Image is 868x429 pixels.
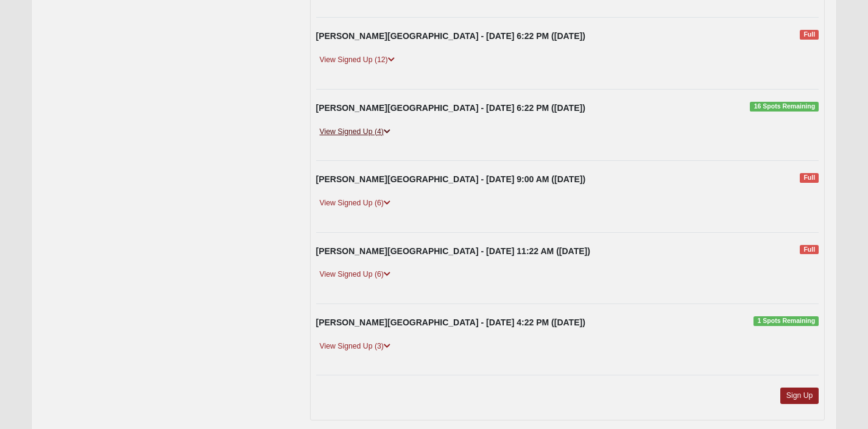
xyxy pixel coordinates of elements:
span: 16 Spots Remaining [750,102,819,112]
strong: [PERSON_NAME][GEOGRAPHIC_DATA] - [DATE] 9:00 AM ([DATE]) [316,174,586,184]
a: View Signed Up (6) [316,197,394,210]
span: Full [800,30,819,40]
span: Full [800,245,819,255]
strong: [PERSON_NAME][GEOGRAPHIC_DATA] - [DATE] 11:22 AM ([DATE]) [316,246,590,256]
span: 1 Spots Remaining [753,316,819,326]
strong: [PERSON_NAME][GEOGRAPHIC_DATA] - [DATE] 4:22 PM ([DATE]) [316,317,585,327]
a: View Signed Up (3) [316,340,394,353]
span: Full [800,173,819,183]
a: View Signed Up (4) [316,126,394,138]
a: View Signed Up (6) [316,268,394,281]
a: View Signed Up (12) [316,54,398,66]
strong: [PERSON_NAME][GEOGRAPHIC_DATA] - [DATE] 6:22 PM ([DATE]) [316,103,585,113]
strong: [PERSON_NAME][GEOGRAPHIC_DATA] - [DATE] 6:22 PM ([DATE]) [316,31,585,41]
a: Sign Up [780,388,819,404]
